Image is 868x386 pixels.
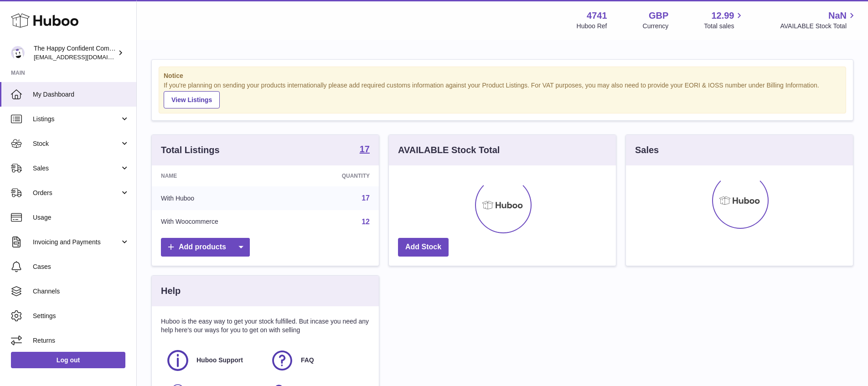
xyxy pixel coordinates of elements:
[33,213,129,222] span: Usage
[34,44,116,62] div: The Happy Confident Company
[398,238,449,257] a: Add Stock
[649,10,668,22] strong: GBP
[161,285,181,297] h3: Help
[164,91,220,108] a: View Listings
[164,72,841,80] strong: Notice
[161,238,250,257] a: Add products
[33,139,120,148] span: Stock
[196,356,243,365] span: Huboo Support
[33,90,129,99] span: My Dashboard
[362,218,370,226] a: 12
[362,194,370,202] a: 17
[33,287,129,296] span: Channels
[704,10,744,31] a: 12.99 Total sales
[165,348,261,373] a: Huboo Support
[33,238,120,247] span: Invoicing and Payments
[11,46,25,60] img: contact@happyconfident.com
[704,22,744,31] span: Total sales
[33,115,120,124] span: Listings
[152,186,293,210] td: With Huboo
[33,312,129,320] span: Settings
[711,10,734,22] span: 12.99
[643,22,669,31] div: Currency
[587,10,607,22] strong: 4741
[161,144,220,156] h3: Total Listings
[301,356,314,365] span: FAQ
[33,336,129,345] span: Returns
[33,262,129,271] span: Cases
[33,189,120,197] span: Orders
[270,348,365,373] a: FAQ
[164,81,841,108] div: If you're planning on sending your products internationally please add required customs informati...
[34,53,134,61] span: [EMAIL_ADDRESS][DOMAIN_NAME]
[577,22,607,31] div: Huboo Ref
[635,144,659,156] h3: Sales
[11,352,125,368] a: Log out
[152,210,293,234] td: With Woocommerce
[398,144,500,156] h3: AVAILABLE Stock Total
[161,317,370,335] p: Huboo is the easy way to get your stock fulfilled. But incase you need any help here's our ways f...
[360,144,370,155] a: 17
[152,165,293,186] th: Name
[293,165,379,186] th: Quantity
[33,164,120,173] span: Sales
[828,10,847,22] span: NaN
[780,22,857,31] span: AVAILABLE Stock Total
[780,10,857,31] a: NaN AVAILABLE Stock Total
[360,144,370,154] strong: 17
